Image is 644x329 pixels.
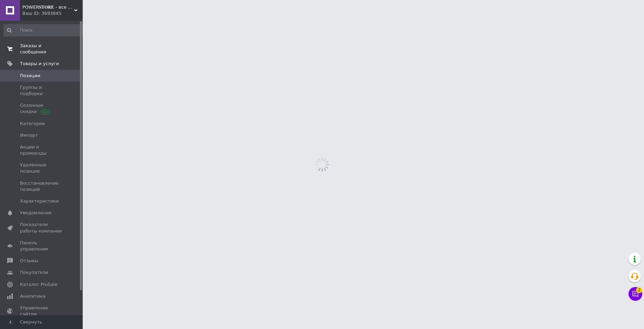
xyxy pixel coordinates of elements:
span: Категории [20,121,45,127]
span: Группы и подборки [20,84,64,97]
span: Импорт [20,132,38,138]
span: Каталог ProSale [20,281,57,288]
span: Уведомления [20,210,51,216]
span: Акции и промокоды [20,144,64,156]
span: Восстановление позиций [20,180,64,193]
span: Заказы и сообщения [20,43,64,55]
span: Управление сайтом [20,305,64,317]
span: Покупатели [20,269,48,276]
span: Сезонные скидки [20,102,64,115]
input: Поиск [3,24,85,37]
div: Ваш ID: 3693845 [22,10,83,17]
span: Удаленные позиции [20,162,64,174]
span: 2 [636,287,642,293]
span: Позиции [20,73,40,79]
span: Характеристики [20,198,59,204]
span: POWER𝐒𝐓𝐎𝐑𝐄 - все заказы на дисплеи должны быть согласованы [22,4,74,10]
span: Аналитика [20,293,45,299]
button: Чат с покупателем2 [628,287,642,301]
span: Отзывы [20,258,38,264]
span: Товары и услуги [20,61,59,67]
span: Показатели работы компании [20,222,64,234]
span: Панель управления [20,240,64,252]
